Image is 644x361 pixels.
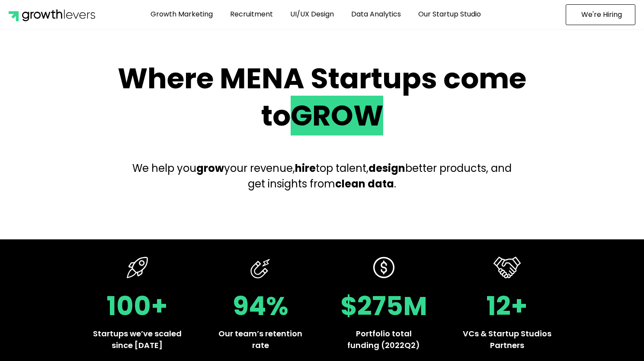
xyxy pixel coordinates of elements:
p: Portfolio total funding (2022Q2) [340,328,428,351]
span: GROW [291,96,383,135]
h2: 100+ [93,293,182,319]
a: We're Hiring [566,4,635,25]
h2: $275M [340,293,428,319]
p: Our team’s retention rate [216,328,305,351]
a: Growth Marketing [144,4,219,24]
h2: 12+ [463,293,551,319]
a: Our Startup Studio [412,4,487,24]
b: clean data [335,177,394,191]
span: We're Hiring [581,11,622,18]
b: hire [295,161,316,175]
p: VCs & Startup Studios Partners [463,328,551,351]
b: grow [196,161,224,175]
a: Recruitment [224,4,279,24]
a: UI/UX Design [284,4,340,24]
h2: 94% [216,293,305,319]
nav: Menu [103,4,529,24]
p: Startups we’ve scaled since [DATE] [93,328,182,351]
p: We help you your revenue, top talent, better products, and get insights from . [125,161,519,192]
h2: Where MENA Startups come to [108,60,536,135]
a: Data Analytics [345,4,407,24]
b: design [368,161,405,175]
